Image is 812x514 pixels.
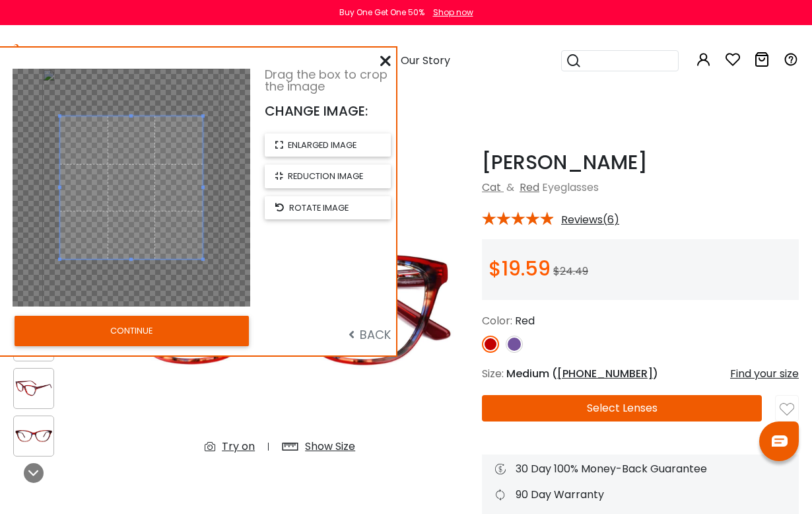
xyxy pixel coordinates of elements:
img: Strauss Red Acetate Eyeglasses , UniversalBridgeFit Frames from ABBE Glasses [14,426,53,446]
span: Eyeglasses [542,180,599,195]
div: Find your size [730,366,799,382]
div: Try on [222,439,255,455]
span: enlarged image [288,139,356,151]
span: Color: [482,313,512,328]
span: Our Story [401,53,450,68]
button: enlarged image [265,133,391,157]
a: Shop now [426,7,473,18]
span: Red [515,313,535,328]
h1: [PERSON_NAME] [482,151,799,174]
a: Cat [482,180,501,195]
span: Medium ( ) [506,366,658,381]
img: abbeglasses.com [13,44,121,77]
span: BACK [349,326,391,343]
img: like [780,402,794,417]
span: & [504,180,517,195]
span: Reviews(6) [561,214,619,226]
span: $19.59 [489,254,551,283]
img: Strauss Red Acetate Eyeglasses , UniversalBridgeFit Frames from ABBE Glasses [14,379,53,398]
button: CONTINUE [15,316,249,346]
div: CHANGE IMAGE: [265,103,391,119]
span: Size: [482,366,504,381]
div: Drag the box to crop the image [265,69,391,92]
button: rotate image [265,196,391,219]
span: $24.49 [553,264,588,279]
div: Shop now [433,7,473,18]
img: chat [772,435,788,447]
span: rotate image [289,202,349,214]
span: reduction image [288,170,363,182]
button: Select Lenses [482,395,762,422]
a: Red [520,180,539,195]
div: Buy One Get One 50% [339,7,424,18]
div: 30 Day 100% Money-Back Guarantee [495,461,786,477]
div: Show Size [305,439,355,455]
button: reduction image [265,165,391,188]
div: 90 Day Warranty [495,487,786,503]
span: [PHONE_NUMBER] [557,366,653,381]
